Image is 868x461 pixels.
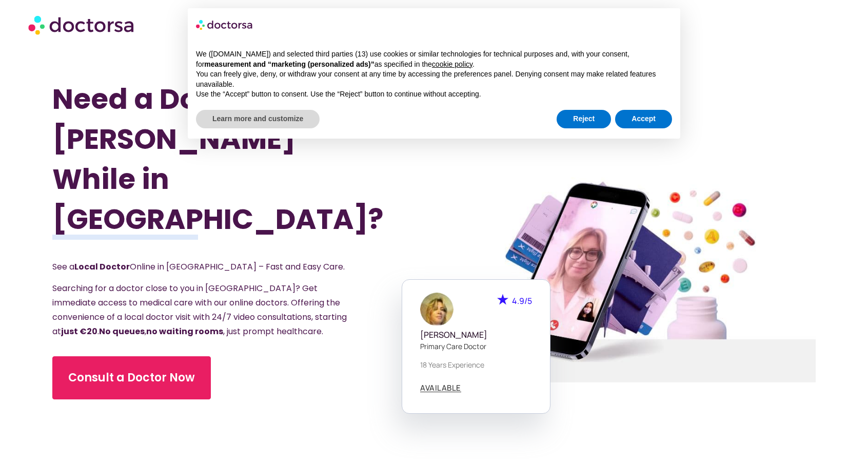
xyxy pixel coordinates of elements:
strong: Local Doctor [74,261,130,273]
strong: no waiting rooms [146,325,223,337]
a: cookie policy [432,60,472,68]
span: Searching for a doctor close to you in [GEOGRAPHIC_DATA]? Get immediate access to medical care wi... [52,282,347,337]
a: Consult a Doctor Now [52,356,211,399]
span: See a Online in [GEOGRAPHIC_DATA] – Fast and Easy Care. [52,261,345,273]
h5: [PERSON_NAME] [420,330,532,340]
img: logo [196,16,253,33]
span: AVAILABLE [420,384,461,392]
button: Reject [557,110,611,128]
h1: Need a Doctor [PERSON_NAME] While in [GEOGRAPHIC_DATA]? [52,79,377,239]
p: You can freely give, deny, or withdraw your consent at any time by accessing the preferences pane... [196,69,672,89]
p: We ([DOMAIN_NAME]) and selected third parties (13) use cookies or similar technologies for techni... [196,49,672,69]
p: Primary care doctor [420,341,532,352]
p: 18 years experience [420,359,532,370]
button: Accept [615,110,672,128]
strong: No queues [99,325,145,337]
button: Learn more and customize [196,110,320,128]
strong: just €20 [61,325,97,337]
p: Use the “Accept” button to consent. Use the “Reject” button to continue without accepting. [196,89,672,100]
span: Consult a Doctor Now [68,370,195,386]
a: AVAILABLE [420,384,461,392]
span: 4.9/5 [512,295,532,306]
strong: measurement and “marketing (personalized ads)” [204,60,374,68]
